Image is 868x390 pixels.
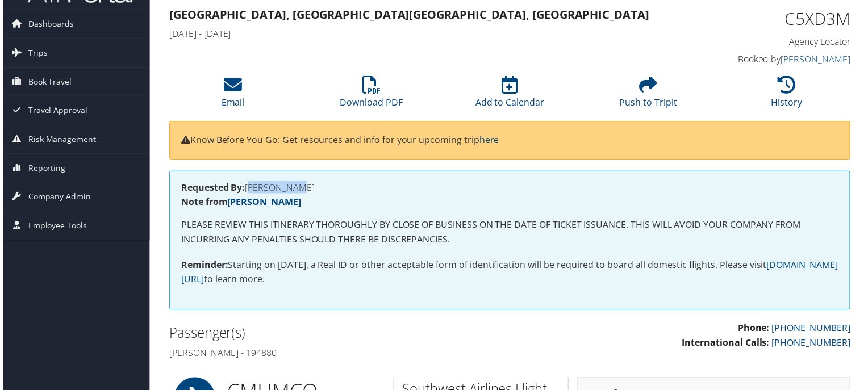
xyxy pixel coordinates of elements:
[180,182,244,195] strong: Requested By:
[773,82,804,110] a: History
[226,197,300,209] a: [PERSON_NAME]
[339,82,402,110] a: Download PDF
[620,82,678,110] a: Push to Tripit
[740,324,771,336] strong: Phone:
[180,197,300,209] strong: Note from
[180,259,841,288] p: Starting on [DATE], a Real ID or other acceptable form of identification will be required to boar...
[220,82,243,110] a: Email
[26,184,89,212] span: Company Admin
[26,155,63,183] span: Reporting
[180,260,227,272] strong: Reminder:
[180,184,841,193] h4: [PERSON_NAME]
[180,134,841,149] p: Know Before You Go: Get resources and info for your upcoming trip
[26,68,69,97] span: Book Travel
[26,10,72,39] span: Dashboards
[26,126,94,154] span: Risk Management
[168,325,502,345] h2: Passenger(s)
[783,53,853,66] a: [PERSON_NAME]
[168,28,677,40] h4: [DATE] - [DATE]
[694,36,853,48] h4: Agency Locator
[168,7,650,23] strong: [GEOGRAPHIC_DATA], [GEOGRAPHIC_DATA] [GEOGRAPHIC_DATA], [GEOGRAPHIC_DATA]
[694,7,853,31] h1: C5XD3M
[479,135,499,147] a: here
[180,219,841,248] p: PLEASE REVIEW THIS ITINERARY THOROUGHLY BY CLOSE OF BUSINESS ON THE DATE OF TICKET ISSUANCE. THIS...
[694,53,853,66] h4: Booked by
[26,213,85,241] span: Employee Tools
[168,349,502,361] h4: [PERSON_NAME] - 194880
[774,324,853,336] a: [PHONE_NUMBER]
[683,338,771,351] strong: International Calls:
[26,97,85,125] span: Travel Approval
[26,39,45,68] span: Trips
[180,260,840,287] a: [DOMAIN_NAME][URL]
[774,338,853,351] a: [PHONE_NUMBER]
[475,82,545,110] a: Add to Calendar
